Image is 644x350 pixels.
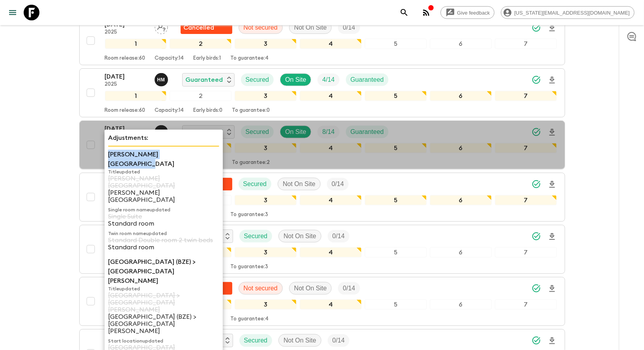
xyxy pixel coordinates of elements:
[327,178,349,190] div: Trip Fill
[235,143,297,153] div: 3
[300,195,362,205] div: 4
[170,39,231,49] div: 2
[547,232,557,241] svg: Download Onboarding
[495,143,557,153] div: 7
[235,195,297,205] div: 3
[365,143,427,153] div: 5
[186,127,223,137] p: Guaranteed
[332,231,345,241] p: 0 / 14
[294,284,327,293] p: Not On Site
[105,29,148,36] p: 2025
[283,179,315,189] p: Not On Site
[108,220,219,227] p: Standard room
[300,247,362,258] div: 4
[244,23,278,32] p: Not secured
[300,39,362,49] div: 4
[108,175,219,189] p: [PERSON_NAME][GEOGRAPHIC_DATA]
[155,107,184,114] p: Capacity: 14
[294,23,327,32] p: Not On Site
[365,195,427,205] div: 5
[495,91,557,101] div: 7
[170,91,231,101] div: 2
[194,107,223,114] p: Early birds: 0
[532,23,541,32] svg: Synced Successfully
[244,284,278,293] p: Not secured
[108,189,219,203] p: [PERSON_NAME][GEOGRAPHIC_DATA]
[105,81,148,88] p: 2025
[453,10,494,16] span: Give feedback
[317,73,339,86] div: Trip Fill
[108,338,219,344] p: Start location updated
[232,107,270,114] p: To guarantee: 0
[300,91,362,101] div: 4
[108,207,219,213] p: Single room name updated
[338,21,360,34] div: Trip Fill
[317,126,339,138] div: Trip Fill
[155,55,184,62] p: Capacity: 14
[186,75,223,85] p: Guaranteed
[105,124,148,134] p: [DATE]
[231,316,269,322] p: To guarantee: 4
[532,284,541,293] svg: Synced Successfully
[495,299,557,310] div: 7
[231,264,269,270] p: To guarantee: 3
[246,127,269,137] p: Secured
[108,213,219,220] p: Single Suite
[430,247,492,258] div: 6
[532,231,541,241] svg: Synced Successfully
[105,55,146,62] p: Room release: 60
[157,77,165,83] p: H M
[430,299,492,310] div: 6
[547,23,557,33] svg: Download Onboarding
[351,127,384,137] p: Guaranteed
[338,282,360,295] div: Trip Fill
[365,299,427,310] div: 5
[181,21,232,34] div: Unable to secure
[108,313,219,335] p: [GEOGRAPHIC_DATA] (BZE) > [GEOGRAPHIC_DATA][PERSON_NAME]
[105,107,146,114] p: Room release: 60
[343,284,355,293] p: 0 / 14
[532,179,541,189] svg: Synced Successfully
[155,23,168,30] span: Assign pack leader
[547,75,557,85] svg: Download Onboarding
[430,91,492,101] div: 6
[184,23,215,32] p: Cancelled
[105,72,148,81] p: [DATE]
[430,143,492,153] div: 6
[547,336,557,346] svg: Download Onboarding
[158,129,164,135] p: L L
[343,23,355,32] p: 0 / 14
[430,195,492,205] div: 6
[194,55,221,62] p: Early birds: 1
[495,39,557,49] div: 7
[300,299,362,310] div: 4
[532,336,541,345] svg: Synced Successfully
[495,195,557,205] div: 7
[105,39,167,49] div: 1
[396,5,412,21] button: search adventures
[235,91,297,101] div: 3
[430,39,492,49] div: 6
[108,244,219,251] p: Standard room
[351,75,384,85] p: Guaranteed
[108,286,219,292] p: Title updated
[300,143,362,153] div: 4
[155,75,170,82] span: Hob Medina
[532,127,541,137] svg: Synced Successfully
[235,299,297,310] div: 3
[332,336,345,345] p: 0 / 14
[246,75,269,85] p: Secured
[244,336,268,345] p: Secured
[532,75,541,85] svg: Synced Successfully
[108,150,219,169] p: [PERSON_NAME][GEOGRAPHIC_DATA]
[108,169,219,175] p: Title updated
[495,247,557,258] div: 7
[105,91,167,101] div: 1
[547,180,557,189] svg: Download Onboarding
[284,231,316,241] p: Not On Site
[322,75,334,85] p: 4 / 14
[365,39,427,49] div: 5
[328,230,349,243] div: Trip Fill
[231,55,269,62] p: To guarantee: 4
[108,133,219,143] p: Adjustments:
